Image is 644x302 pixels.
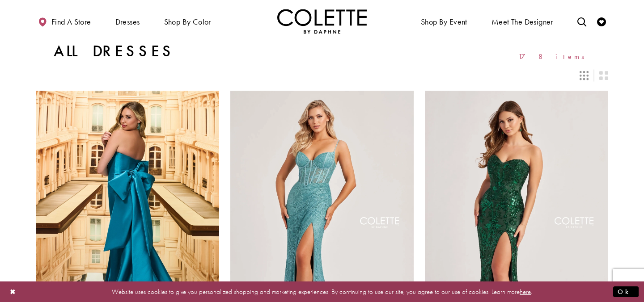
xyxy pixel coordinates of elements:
[162,9,213,34] span: Shop by color
[419,9,470,34] span: Shop By Event
[599,71,608,80] span: Switch layout to 2 columns
[489,9,555,34] a: Meet the designer
[164,17,211,26] span: Shop by color
[64,285,580,298] p: Website uses cookies to give you personalized shopping and marketing experiences. By continuing t...
[36,9,93,34] a: Find a store
[595,9,608,34] a: Check Wishlist
[51,17,91,26] span: Find a store
[113,9,142,34] span: Dresses
[518,53,590,60] span: 178 items
[277,9,367,34] a: Visit Home Page
[575,9,589,34] a: Toggle search
[115,17,140,26] span: Dresses
[580,71,589,80] span: Switch layout to 3 columns
[613,286,639,297] button: Submit Dialog
[520,287,531,296] a: here
[30,66,614,85] div: Layout Controls
[491,17,553,26] span: Meet the designer
[421,17,467,26] span: Shop By Event
[277,9,367,34] img: Colette by Daphne
[54,42,175,60] h1: All Dresses
[5,284,21,299] button: Close Dialog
